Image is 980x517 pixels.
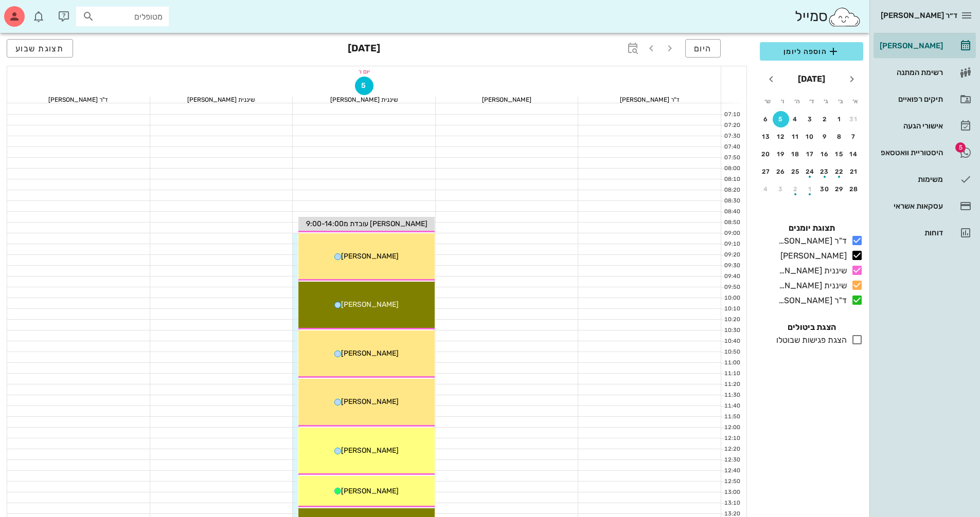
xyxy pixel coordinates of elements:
[341,487,399,495] span: [PERSON_NAME]
[762,70,780,88] button: חודש הבא
[774,265,847,277] div: שיננית [PERSON_NAME]
[831,116,848,123] div: 1
[773,133,789,140] div: 12
[721,477,742,486] div: 12:50
[758,133,774,140] div: 13
[758,128,774,145] button: 13
[846,186,862,193] div: 28
[831,151,848,158] div: 15
[828,7,861,27] img: SmileCloud logo
[816,163,833,180] button: 23
[721,262,742,270] div: 09:30
[795,6,861,28] div: סמייל
[721,294,742,303] div: 10:00
[721,499,742,508] div: 13:10
[816,151,833,158] div: 16
[721,154,742,162] div: 07:50
[846,168,862,175] div: 21
[773,168,789,175] div: 26
[7,39,73,58] button: תצוגת שבוע
[816,181,833,197] button: 30
[721,402,742,411] div: 11:40
[787,163,804,180] button: 25
[721,423,742,432] div: 12:00
[773,111,789,127] button: 5
[721,456,742,465] div: 12:30
[758,111,774,127] button: 6
[831,186,848,193] div: 29
[721,391,742,400] div: 11:30
[802,146,818,162] button: 17
[787,111,804,127] button: 4
[150,97,293,103] div: שיננית [PERSON_NAME]
[341,300,399,309] span: [PERSON_NAME]
[760,222,863,234] h4: תצוגת יומנים
[721,488,742,497] div: 13:00
[773,146,789,162] button: 19
[802,181,818,197] button: 1
[774,294,847,307] div: ד"ר [PERSON_NAME]
[831,111,848,127] button: 1
[878,68,943,77] div: רשימת המתנה
[816,133,833,140] div: 9
[805,93,818,110] th: ד׳
[30,8,37,14] span: תג
[846,181,862,197] button: 28
[773,116,789,123] div: 5
[355,81,373,90] span: 5
[831,128,848,145] button: 8
[816,128,833,145] button: 9
[774,280,847,292] div: שיננית [PERSON_NAME]
[772,334,847,346] div: הצגת פגישות שבוטלו
[874,60,976,85] a: רשימת המתנה
[787,151,804,158] div: 18
[846,111,862,127] button: 31
[721,251,742,260] div: 09:20
[721,229,742,238] div: 09:00
[878,149,943,157] div: היסטוריית וואטסאפ
[721,305,742,313] div: 10:10
[874,33,976,58] a: [PERSON_NAME]
[773,128,789,145] button: 12
[874,220,976,245] a: דוחות
[721,121,742,130] div: 07:20
[721,164,742,173] div: 08:00
[790,93,804,110] th: ה׳
[831,181,848,197] button: 29
[816,168,833,175] div: 23
[694,44,712,53] span: היום
[721,208,742,216] div: 08:40
[721,110,742,119] div: 07:10
[685,39,721,58] button: היום
[874,87,976,112] a: תיקים רפואיים
[774,235,847,247] div: ד"ר [PERSON_NAME]
[721,467,742,475] div: 12:40
[773,151,789,158] div: 19
[834,93,847,110] th: ב׳
[802,163,818,180] button: 24
[802,168,818,175] div: 24
[7,66,721,77] div: יום ו׳
[721,380,742,389] div: 11:20
[773,163,789,180] button: 26
[721,445,742,454] div: 12:20
[341,446,399,455] span: [PERSON_NAME]
[955,142,966,153] span: תג
[761,93,774,110] th: ש׳
[831,163,848,180] button: 22
[758,163,774,180] button: 27
[341,349,399,358] span: [PERSON_NAME]
[341,397,399,406] span: [PERSON_NAME]
[768,45,855,58] span: הוספה ליומן
[773,181,789,197] button: 3
[794,69,829,89] button: [DATE]
[802,116,818,123] div: 3
[846,151,862,158] div: 14
[578,97,721,103] div: ד"ר [PERSON_NAME]
[721,337,742,346] div: 10:40
[787,186,804,193] div: 2
[348,39,380,60] h3: [DATE]
[831,146,848,162] button: 15
[878,95,943,103] div: תיקים רפואיים
[773,186,789,193] div: 3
